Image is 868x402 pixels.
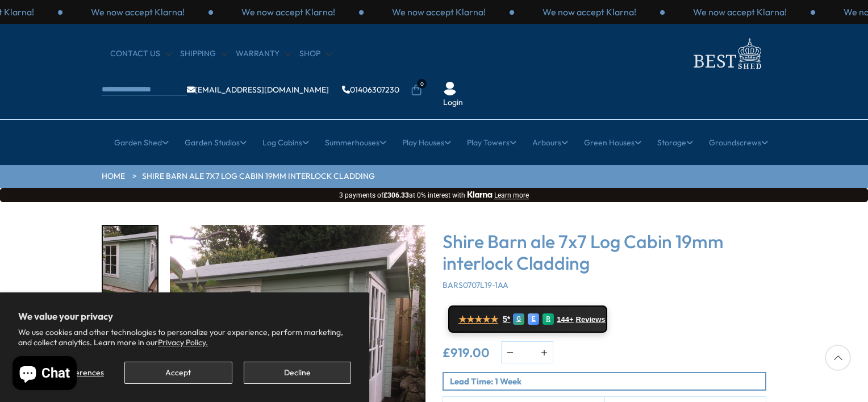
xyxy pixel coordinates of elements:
[557,315,573,324] span: 144+
[532,128,568,157] a: Arbours
[411,85,422,96] a: 0
[342,86,399,94] a: 01406307230
[657,128,693,157] a: Storage
[262,128,309,157] a: Log Cabins
[402,128,451,157] a: Play Houses
[513,313,524,325] div: G
[443,82,457,95] img: User Icon
[450,375,765,387] p: Lead Time: 1 Week
[448,305,607,333] a: ★★★★★ 5* G E R 144+ Reviews
[325,128,386,157] a: Summerhouses
[458,314,498,325] span: ★★★★★
[665,6,815,18] div: 1 / 3
[542,6,636,18] p: We now accept Klarna!
[709,128,768,157] a: Groundscrews
[114,128,169,157] a: Garden Shed
[241,6,335,18] p: We now accept Klarna!
[185,128,247,157] a: Garden Studios
[102,225,158,303] div: 1 / 11
[236,48,291,60] a: Warranty
[187,86,329,94] a: [EMAIL_ADDRESS][DOMAIN_NAME]
[18,311,351,322] h2: We value your privacy
[102,171,125,182] a: HOME
[110,48,172,60] a: CONTACT US
[62,6,213,18] div: 3 / 3
[180,48,227,60] a: Shipping
[443,97,463,108] a: Login
[18,327,351,347] p: We use cookies and other technologies to personalize your experience, perform marketing, and coll...
[693,6,787,18] p: We now accept Klarna!
[244,362,351,384] button: Decline
[142,171,375,182] a: Shire Barn ale 7x7 Log Cabin 19mm interlock Cladding
[467,128,516,157] a: Play Towers
[392,6,486,18] p: We now accept Klarna!
[299,48,332,60] a: Shop
[584,128,641,157] a: Green Houses
[514,6,665,18] div: 3 / 3
[542,313,554,325] div: R
[576,315,606,324] span: Reviews
[364,6,514,18] div: 2 / 3
[443,231,766,274] h3: Shire Barn ale 7x7 Log Cabin 19mm interlock Cladding
[528,313,539,325] div: E
[158,337,208,347] a: Privacy Policy.
[417,79,427,89] span: 0
[213,6,364,18] div: 1 / 3
[9,356,80,393] inbox-online-store-chat: Shopify online store chat
[687,35,766,72] img: logo
[91,6,185,18] p: We now accept Klarna!
[103,226,157,301] img: Barnsdale_2_cea6fa23-7322-4614-ab76-fb9754416e1c_200x200.jpg
[443,280,508,290] span: BARS0707L19-1AA
[443,346,490,359] ins: £919.00
[124,362,232,384] button: Accept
